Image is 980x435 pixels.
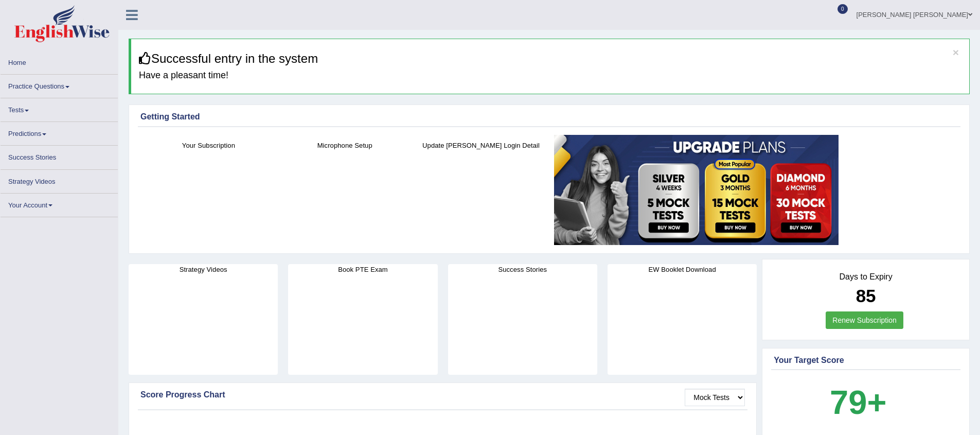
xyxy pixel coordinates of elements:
[1,75,118,95] a: Practice Questions
[554,135,839,245] img: small5.jpg
[1,98,118,118] a: Tests
[826,311,903,329] a: Renew Subscription
[1,170,118,190] a: Strategy Videos
[830,384,886,421] b: 79+
[1,51,118,71] a: Home
[774,272,958,282] h4: Days to Expiry
[282,140,408,151] h4: Microphone Setup
[774,354,958,367] div: Your Target Score
[608,264,757,275] h4: EW Booklet Download
[129,264,278,275] h4: Strategy Videos
[146,140,272,151] h4: Your Subscription
[140,111,958,123] div: Getting Started
[139,71,961,81] h4: Have a pleasant time!
[448,264,597,275] h4: Success Stories
[1,194,118,214] a: Your Account
[418,140,544,151] h4: Update [PERSON_NAME] Login Detail
[140,389,745,401] div: Score Progress Chart
[288,264,437,275] h4: Book PTE Exam
[953,47,959,58] button: ×
[139,52,961,65] h3: Successful entry in the system
[856,286,876,306] b: 85
[1,146,118,166] a: Success Stories
[838,4,848,14] span: 0
[1,122,118,142] a: Predictions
